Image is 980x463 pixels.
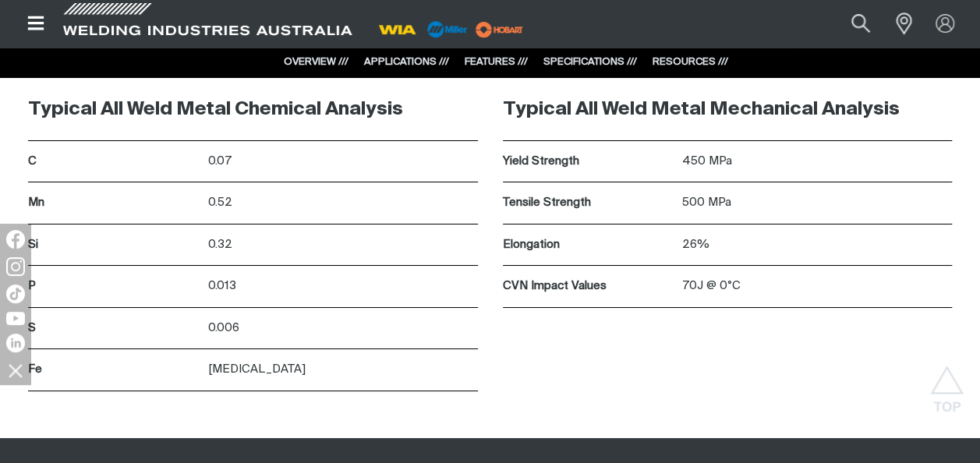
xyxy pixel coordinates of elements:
p: 0.32 [208,236,478,254]
a: SPECIFICATIONS /// [543,57,637,67]
input: Product name or item number... [815,6,887,41]
img: Instagram [6,257,25,276]
p: Tensile Strength [503,194,675,212]
p: Elongation [503,236,675,254]
img: LinkedIn [6,334,25,352]
p: Mn [28,194,200,212]
p: [MEDICAL_DATA] [208,361,478,379]
img: TikTok [6,285,25,303]
p: S [28,320,200,338]
p: P [28,277,200,295]
p: Yield Strength [503,153,675,171]
h3: Typical All Weld Metal Mechanical Analysis [503,97,953,122]
h3: Typical All Weld Metal Chemical Analysis [28,97,478,122]
a: FEATURES /// [465,57,528,67]
p: Si [28,236,200,254]
img: miller [471,18,528,41]
p: 0.013 [208,277,478,295]
p: 450 MPa [682,153,952,171]
p: CVN Impact Values [503,277,675,295]
a: RESOURCES /// [653,57,728,67]
p: 70J @ 0°C [682,277,952,295]
p: 26% [682,236,952,254]
a: OVERVIEW /// [284,57,348,67]
p: C [28,153,200,171]
a: APPLICATIONS /// [364,57,449,67]
p: 0.52 [208,194,478,212]
p: 0.07 [208,153,478,171]
a: miller [471,23,528,35]
img: YouTube [6,312,25,325]
button: Search products [834,6,887,41]
img: Facebook [6,230,25,249]
p: Fe [28,361,200,379]
p: 0.006 [208,320,478,338]
p: 500 MPa [682,194,952,212]
button: Scroll to top [929,366,964,401]
img: hide socials [2,357,29,383]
